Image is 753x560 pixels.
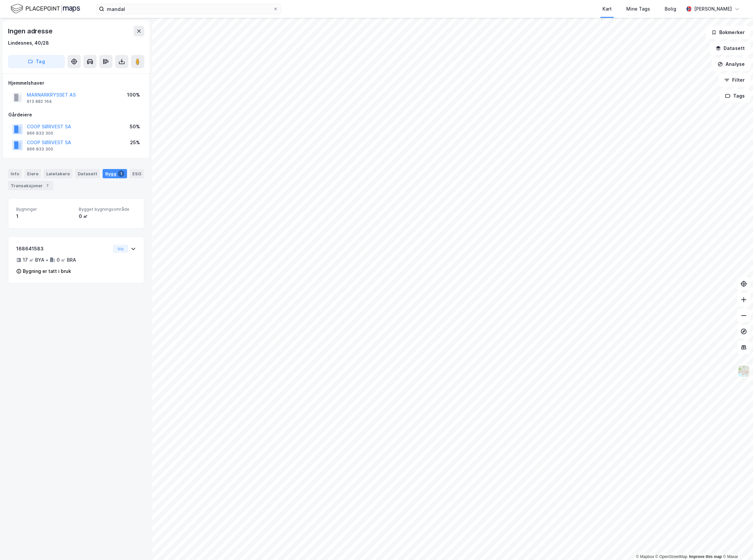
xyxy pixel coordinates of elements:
div: 50% [130,123,140,131]
div: • [46,257,48,263]
div: 0 ㎡ BRA [57,256,76,264]
div: Hjemmelshaver [8,79,144,87]
a: Improve this map [689,554,722,559]
div: 17 ㎡ BYA [23,256,44,264]
div: ESG [130,169,144,178]
a: Mapbox [636,554,654,559]
div: Gårdeiere [8,111,144,119]
div: [PERSON_NAME] [694,5,732,13]
div: Info [8,169,22,178]
span: Bygninger [16,206,73,212]
a: OpenStreetMap [655,554,687,559]
div: 100% [127,91,140,99]
div: Leietakere [44,169,72,178]
button: Datasett [710,42,750,55]
div: 1 [118,170,124,177]
div: 1 [16,212,73,220]
div: 0 ㎡ [79,212,136,220]
div: Eiere [24,169,41,178]
button: Vis [113,245,128,253]
input: Søk på adresse, matrikkel, gårdeiere, leietakere eller personer [104,4,273,14]
div: 25% [130,139,140,147]
iframe: Chat Widget [720,528,753,560]
img: logo.f888ab2527a4732fd821a326f86c7f29.svg [11,3,80,15]
button: Bokmerker [706,26,750,39]
div: 7 [44,182,51,189]
div: Bolig [665,5,676,13]
div: Lindesnes, 40/28 [8,39,49,47]
div: Datasett [75,169,100,178]
div: Kontrollprogram for chat [720,528,753,560]
div: Bygg [103,169,127,178]
div: Mine Tags [626,5,650,13]
div: Kart [602,5,612,13]
div: 966 833 300 [27,131,53,136]
div: 913 882 164 [27,99,52,104]
button: Tags [720,89,750,103]
img: Z [737,365,750,377]
div: Bygning er tatt i bruk [23,267,71,275]
div: Ingen adresse [8,26,54,36]
button: Tag [8,55,65,68]
div: Transaksjoner [8,181,53,190]
div: 966 833 300 [27,147,53,152]
div: 168641583 [16,245,111,253]
button: Analyse [712,58,750,71]
button: Filter [719,73,750,87]
span: Bygget bygningsområde [79,206,136,212]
